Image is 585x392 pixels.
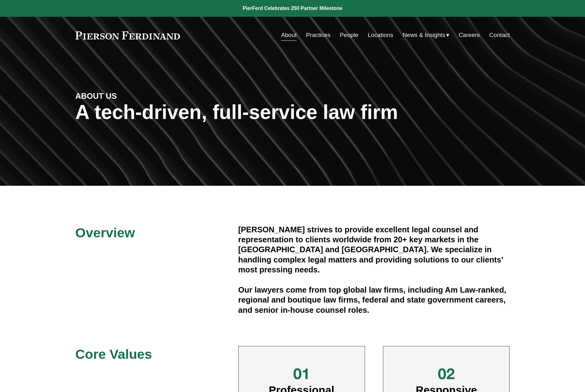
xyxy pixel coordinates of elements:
a: Practices [306,29,331,41]
a: Contact [489,29,510,41]
h4: [PERSON_NAME] strives to provide excellent legal counsel and representation to clients worldwide ... [238,225,510,275]
strong: ABOUT US [75,92,117,100]
span: Overview [75,225,135,240]
a: Locations [368,29,393,41]
a: Careers [459,29,480,41]
span: Core Values [75,347,152,362]
a: About [281,29,297,41]
a: folder dropdown [403,29,449,41]
a: People [340,29,358,41]
span: News & Insights [403,30,445,41]
h1: A tech-driven, full-service law firm [75,101,510,124]
h4: Our lawyers come from top global law firms, including Am Law-ranked, regional and boutique law fi... [238,285,510,315]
